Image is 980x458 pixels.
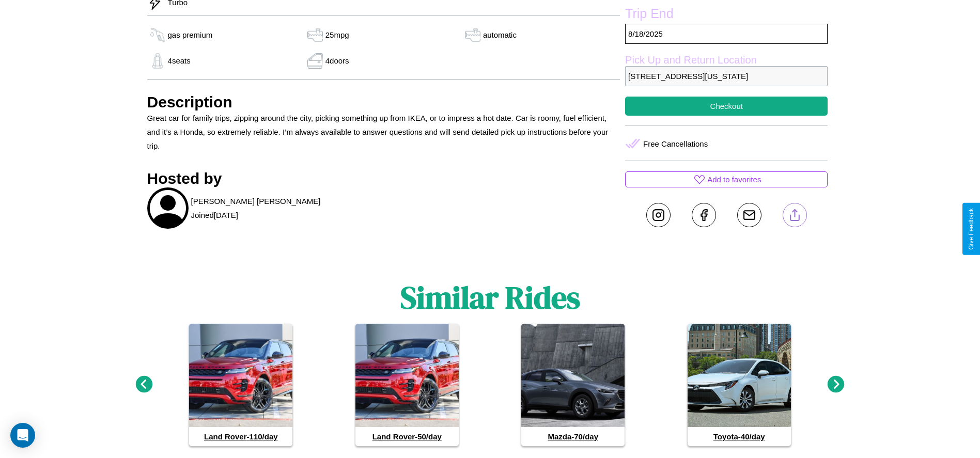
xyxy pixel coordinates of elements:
a: Mazda-70/day [521,324,625,446]
h4: Land Rover - 110 /day [189,427,292,446]
img: gas [305,27,325,43]
p: 4 seats [168,54,191,68]
h4: Toyota - 40 /day [688,427,791,446]
h3: Hosted by [147,170,620,187]
h3: Description [147,93,620,111]
div: Give Feedback [968,208,975,250]
img: gas [147,53,168,69]
label: Pick Up and Return Location [625,54,828,66]
button: Add to favorites [625,171,828,187]
p: Add to favorites [707,172,761,186]
img: gas [147,27,168,43]
a: Land Rover-110/day [189,324,292,446]
img: gas [305,53,325,69]
button: Checkout [625,97,828,116]
p: Joined [DATE] [191,208,238,222]
a: Toyota-40/day [688,324,791,446]
p: automatic [483,28,517,42]
p: Free Cancellations [643,137,708,151]
h4: Mazda - 70 /day [521,427,625,446]
h1: Similar Rides [400,276,580,319]
label: Trip End [625,6,828,24]
img: gas [462,27,483,43]
p: gas premium [168,28,213,42]
p: [STREET_ADDRESS][US_STATE] [625,66,828,86]
p: 4 doors [325,54,349,68]
p: [PERSON_NAME] [PERSON_NAME] [191,194,321,208]
a: Land Rover-50/day [355,324,459,446]
p: 8 / 18 / 2025 [625,24,828,44]
h4: Land Rover - 50 /day [355,427,459,446]
div: Open Intercom Messenger [10,423,35,448]
p: 25 mpg [325,28,349,42]
p: Great car for family trips, zipping around the city, picking something up from IKEA, or to impres... [147,111,620,153]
